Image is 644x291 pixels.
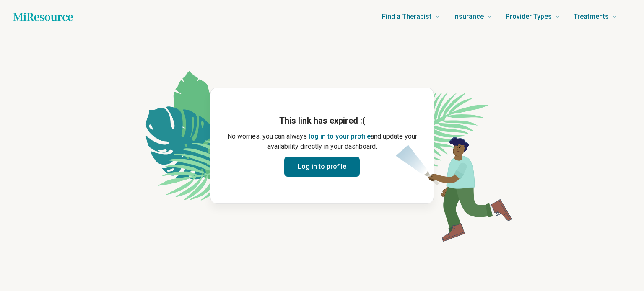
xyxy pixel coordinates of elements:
[284,157,360,177] button: Log in to profile
[453,11,484,23] span: Insurance
[309,131,371,142] button: log in to your profile
[224,115,420,126] h1: This link has expired :(
[506,11,552,23] span: Provider Types
[382,11,431,23] span: Find a Therapist
[224,131,420,152] p: No worries, you can always and update your availability directly in your dashboard.
[13,8,73,25] a: Home page
[574,11,609,23] span: Treatments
